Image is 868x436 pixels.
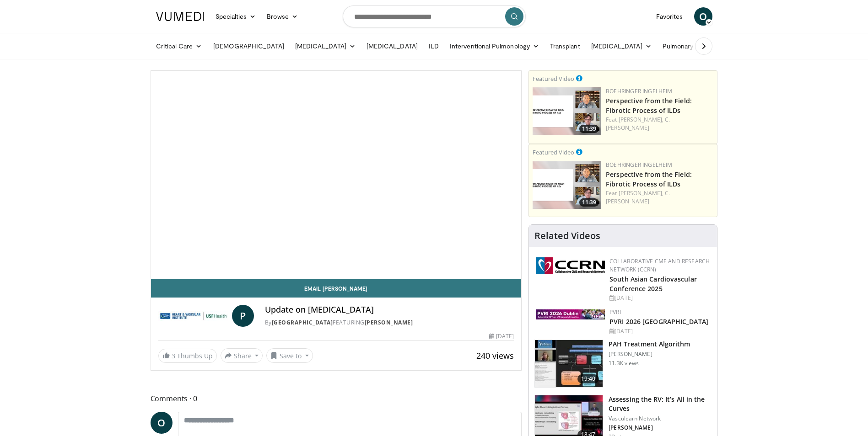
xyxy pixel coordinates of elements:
[365,319,413,326] a: [PERSON_NAME]
[361,37,423,55] a: [MEDICAL_DATA]
[606,96,692,115] a: Perspective from the Field: Fibrotic Process of ILDs
[476,350,514,361] span: 240 views
[606,189,713,206] div: Feat.
[158,305,228,327] img: Tampa General Hospital Heart & Vascular Institute
[343,5,526,27] input: Search topics, interventions
[609,275,697,293] a: South Asian Cardiovascular Conference 2025
[533,87,601,135] img: 0d260a3c-dea8-4d46-9ffd-2859801fb613.png.150x105_q85_crop-smart_upscale.png
[619,116,663,123] a: [PERSON_NAME],
[158,349,217,363] a: 3 Thumbs Up
[151,393,522,404] span: Comments 0
[579,198,599,207] span: 11:39
[609,424,712,431] p: [PERSON_NAME]
[609,308,621,316] a: PVRI
[265,305,514,315] h4: Update on [MEDICAL_DATA]
[533,161,601,209] a: 11:39
[534,230,600,241] h4: Related Videos
[151,71,522,279] video-js: Video Player
[151,412,173,434] a: O
[533,161,601,209] img: 0d260a3c-dea8-4d46-9ffd-2859801fb613.png.150x105_q85_crop-smart_upscale.png
[423,37,444,55] a: ILD
[609,294,710,302] div: [DATE]
[579,125,599,133] span: 11:39
[232,305,254,327] a: P
[609,327,710,335] div: [DATE]
[536,257,605,274] img: a04ee3ba-8487-4636-b0fb-5e8d268f3737.png.150x105_q85_autocrop_double_scale_upscale_version-0.2.png
[156,12,205,21] img: VuMedi Logo
[609,415,712,422] p: Vasculearn Network
[536,309,605,319] img: 33783847-ac93-4ca7-89f8-ccbd48ec16ca.webp.150x105_q85_autocrop_double_scale_upscale_version-0.2.jpg
[545,37,586,55] a: Transplant
[534,340,712,388] a: 19:40 PAH Treatment Algorithm [PERSON_NAME] 11.3K views
[609,351,690,358] p: [PERSON_NAME]
[577,374,599,383] span: 19:40
[651,7,689,26] a: Favorites
[290,37,361,55] a: [MEDICAL_DATA]
[657,37,736,55] a: Pulmonary Infection
[606,189,670,205] a: C. [PERSON_NAME]
[609,395,712,413] h3: Assessing the RV: It’s All in the Curves
[694,7,712,26] a: O
[151,279,522,298] a: Email [PERSON_NAME]
[606,161,672,169] a: Boehringer Ingelheim
[533,87,601,135] a: 11:39
[606,170,692,188] a: Perspective from the Field: Fibrotic Process of ILDs
[619,189,663,197] a: [PERSON_NAME],
[609,317,708,326] a: PVRI 2026 [GEOGRAPHIC_DATA]
[208,37,290,55] a: [DEMOGRAPHIC_DATA]
[609,340,690,349] h3: PAH Treatment Algorithm
[221,348,263,363] button: Share
[606,87,672,95] a: Boehringer Ingelheim
[609,360,639,367] p: 11.3K views
[609,257,710,273] a: Collaborative CME and Research Network (CCRN)
[606,116,713,132] div: Feat.
[266,348,313,363] button: Save to
[489,332,514,340] div: [DATE]
[265,319,514,327] div: By FEATURING
[261,7,303,26] a: Browse
[533,148,574,156] small: Featured Video
[606,116,670,132] a: C. [PERSON_NAME]
[535,340,603,388] img: 7dd380dd-ceaa-4490-954e-cf4743d61cf2.150x105_q85_crop-smart_upscale.jpg
[172,351,175,360] span: 3
[272,319,333,326] a: [GEOGRAPHIC_DATA]
[586,37,657,55] a: [MEDICAL_DATA]
[151,37,208,55] a: Critical Care
[210,7,262,26] a: Specialties
[533,74,574,83] small: Featured Video
[444,37,545,55] a: Interventional Pulmonology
